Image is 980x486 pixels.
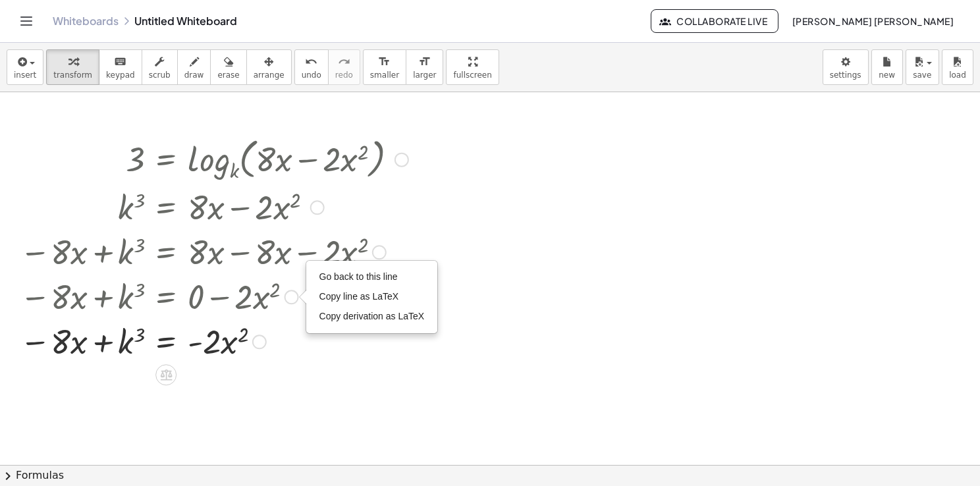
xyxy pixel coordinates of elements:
span: new [879,70,895,80]
button: draw [177,49,211,85]
span: insert [14,70,36,80]
i: format_size [378,54,391,70]
button: [PERSON_NAME] [PERSON_NAME] [781,9,964,33]
span: load [949,70,966,80]
i: format_size [418,54,431,70]
span: Copy derivation as LaTeX [319,311,425,321]
span: erase [217,70,239,80]
button: undoundo [294,49,329,85]
button: transform [46,49,99,85]
button: load [942,49,973,85]
button: erase [210,49,246,85]
span: settings [830,70,861,80]
span: arrange [254,70,285,80]
i: redo [338,54,350,70]
span: scrub [149,70,171,80]
i: keyboard [114,54,126,70]
span: smaller [370,70,399,80]
button: Toggle navigation [16,11,37,32]
span: [PERSON_NAME] [PERSON_NAME] [792,15,954,27]
button: settings [823,49,869,85]
i: undo [305,54,317,70]
span: Collaborate Live [662,15,767,27]
button: save [906,49,939,85]
span: fullscreen [453,70,491,80]
span: Copy line as LaTeX [319,291,399,302]
span: draw [184,70,204,80]
button: new [871,49,903,85]
span: keypad [106,70,135,80]
span: undo [302,70,321,80]
span: Go back to this line [319,271,398,282]
a: Whiteboards [53,14,119,28]
button: insert [7,49,43,85]
button: fullscreen [446,49,499,85]
button: arrange [246,49,292,85]
span: larger [413,70,436,80]
div: Apply the same math to both sides of the equation [155,364,177,385]
button: redoredo [328,49,360,85]
button: scrub [142,49,178,85]
span: transform [53,70,92,80]
button: format_sizesmaller [363,49,406,85]
button: format_sizelarger [406,49,443,85]
button: Collaborate Live [651,9,778,33]
button: keyboardkeypad [99,49,142,85]
span: redo [335,70,353,80]
span: save [913,70,931,80]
